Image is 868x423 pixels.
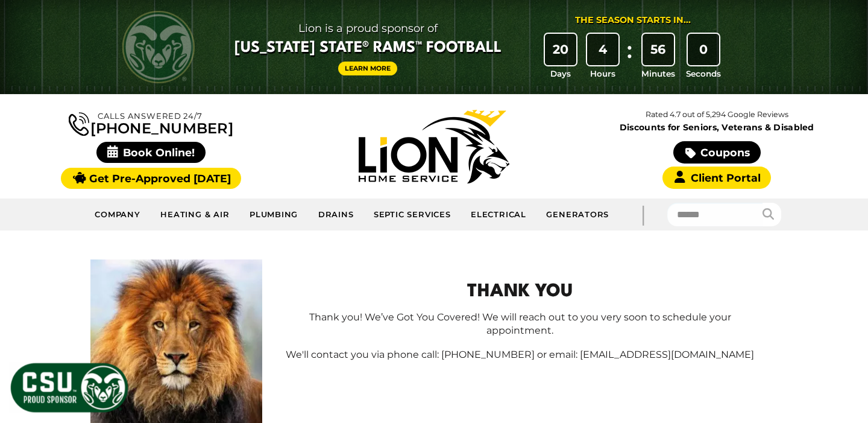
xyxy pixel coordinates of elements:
[122,11,195,83] img: CSU Rams logo
[643,34,674,65] div: 56
[461,203,536,227] a: Electrical
[624,34,636,80] div: :
[536,203,618,227] a: Generators
[576,108,858,121] p: Rated 4.7 out of 5,294 Google Reviews
[308,203,363,227] a: Drains
[151,203,240,227] a: Heating & Air
[673,141,760,164] a: Coupons
[688,34,719,65] div: 0
[61,168,241,189] a: Get Pre-Approved [DATE]
[686,68,721,80] span: Seconds
[338,62,397,75] a: Learn More
[281,311,758,338] p: Thank you! We’ve Got You Covered! We will reach out to you very soon to schedule your appointment.
[662,167,771,189] a: Client Portal
[234,38,502,59] span: [US_STATE] State® Rams™ Football
[85,203,151,227] a: Company
[578,123,856,132] span: Discounts for Seniors, Veterans & Disabled
[240,203,309,227] a: Plumbing
[587,34,618,65] div: 4
[281,279,758,306] h1: Thank you
[550,68,571,80] span: Days
[69,110,233,136] a: [PHONE_NUMBER]
[590,68,615,80] span: Hours
[96,142,206,163] span: Book Online!
[364,203,461,227] a: Septic Services
[575,14,691,27] div: The Season Starts in...
[234,19,502,38] span: Lion is a proud sponsor of
[641,68,675,80] span: Minutes
[545,34,576,65] div: 20
[359,110,509,183] img: Lion Home Service
[619,199,667,231] div: |
[9,361,130,414] img: CSU Sponsor Badge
